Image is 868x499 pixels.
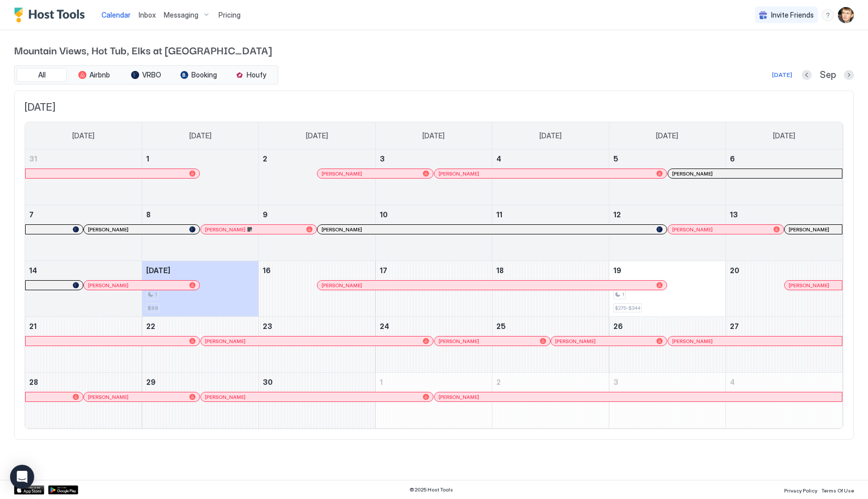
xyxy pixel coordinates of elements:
[492,373,609,429] td: October 2, 2025
[263,378,273,386] span: 30
[146,154,149,163] span: 1
[25,205,142,224] a: September 7, 2025
[492,317,609,373] td: September 25, 2025
[29,210,34,219] span: 7
[771,11,814,20] span: Invite Friends
[609,261,725,280] a: September 19, 2025
[259,261,375,317] td: September 16, 2025
[321,282,663,289] div: [PERSON_NAME]
[822,9,834,21] div: menu
[259,373,375,429] td: September 30, 2025
[439,394,838,400] div: [PERSON_NAME]
[88,282,195,289] div: [PERSON_NAME]
[25,373,142,429] td: September 28, 2025
[496,266,504,275] span: 18
[412,122,455,149] a: Wednesday
[672,171,713,177] span: [PERSON_NAME]
[142,261,258,317] td: September 15, 2025
[146,210,151,219] span: 8
[609,317,725,373] td: September 26, 2025
[259,317,375,336] a: September 23, 2025
[672,226,780,233] div: [PERSON_NAME]
[613,266,621,275] span: 19
[376,317,492,336] a: September 24, 2025
[380,322,389,330] span: 24
[409,486,453,493] span: © 2025 Host Tools
[142,373,258,391] a: September 29, 2025
[726,149,842,205] td: September 6, 2025
[142,261,258,280] a: September 15, 2025
[226,68,276,82] button: Houfy
[615,305,640,311] span: $275-$344
[25,101,843,114] span: [DATE]
[763,122,805,149] a: Saturday
[672,226,713,233] span: [PERSON_NAME]
[259,205,375,224] a: September 9, 2025
[375,373,492,429] td: October 1, 2025
[730,210,738,219] span: 13
[189,131,211,140] span: [DATE]
[496,378,501,386] span: 2
[263,210,268,219] span: 9
[88,394,129,400] span: [PERSON_NAME]
[613,210,621,219] span: 12
[821,484,854,495] a: Terms Of Use
[263,266,271,275] span: 16
[29,322,37,330] span: 21
[609,205,725,261] td: September 12, 2025
[321,171,429,177] div: [PERSON_NAME]
[622,291,624,298] span: 1
[88,226,195,233] div: [PERSON_NAME]
[148,305,158,311] span: $99
[613,154,618,163] span: 5
[844,70,854,80] button: Next month
[142,70,161,79] span: VRBO
[321,171,362,177] span: [PERSON_NAME]
[555,338,596,345] span: [PERSON_NAME]
[726,149,842,168] a: September 6, 2025
[773,131,795,140] span: [DATE]
[164,11,198,20] span: Messaging
[205,226,246,233] span: [PERSON_NAME]
[492,317,608,336] a: September 25, 2025
[14,65,278,85] div: tab-group
[191,70,217,79] span: Booking
[726,373,842,429] td: October 4, 2025
[422,131,445,140] span: [DATE]
[672,338,713,345] span: [PERSON_NAME]
[656,131,678,140] span: [DATE]
[259,317,375,373] td: September 23, 2025
[380,210,388,219] span: 10
[375,149,492,205] td: September 3, 2025
[380,154,385,163] span: 3
[259,373,375,391] a: September 30, 2025
[146,266,170,275] span: [DATE]
[14,485,44,494] div: App Store
[726,317,842,373] td: September 27, 2025
[205,394,246,400] span: [PERSON_NAME]
[726,373,842,391] a: October 4, 2025
[142,205,258,224] a: September 8, 2025
[259,149,375,205] td: September 2, 2025
[306,131,328,140] span: [DATE]
[25,261,142,317] td: September 14, 2025
[142,373,258,429] td: September 29, 2025
[492,261,609,317] td: September 18, 2025
[142,149,258,168] a: September 1, 2025
[247,70,266,79] span: Houfy
[142,149,258,205] td: September 1, 2025
[789,226,838,233] div: [PERSON_NAME]
[821,487,854,493] span: Terms Of Use
[539,131,562,140] span: [DATE]
[375,317,492,373] td: September 24, 2025
[439,171,479,177] span: [PERSON_NAME]
[784,487,817,493] span: Privacy Policy
[771,69,794,81] button: [DATE]
[38,70,46,79] span: All
[173,68,224,82] button: Booking
[62,122,104,149] a: Sunday
[730,154,735,163] span: 6
[259,205,375,261] td: September 9, 2025
[25,317,142,336] a: September 21, 2025
[205,338,246,345] span: [PERSON_NAME]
